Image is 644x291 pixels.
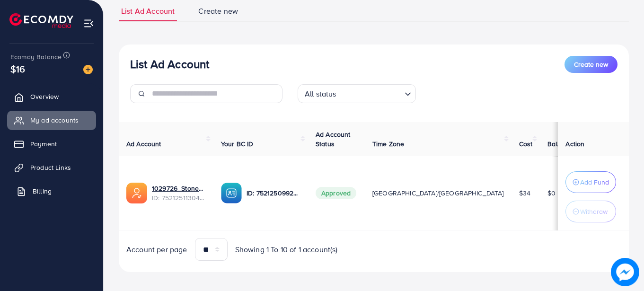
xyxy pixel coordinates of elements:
[303,87,338,101] span: All status
[126,244,187,255] span: Account per page
[316,187,356,199] span: Approved
[7,158,96,177] a: Product Links
[10,52,62,62] span: Ecomdy Balance
[30,92,59,101] span: Overview
[565,171,616,193] button: Add Fund
[611,258,639,286] img: image
[547,188,556,198] span: $0
[316,130,351,149] span: Ad Account Status
[339,85,401,101] input: Search for option
[519,139,533,149] span: Cost
[198,6,238,17] span: Create new
[298,84,416,103] div: Search for option
[580,206,608,217] p: Withdraw
[574,60,608,69] span: Create new
[130,57,209,71] h3: List Ad Account
[565,56,618,73] button: Create new
[235,244,338,255] span: Showing 1 To 10 of 1 account(s)
[152,193,206,203] span: ID: 7521251130496827410
[247,187,300,199] p: ID: 7521250992713793543
[221,139,254,149] span: Your BC ID
[580,176,609,188] p: Add Fund
[565,139,584,149] span: Action
[30,115,79,125] span: My ad accounts
[121,6,175,17] span: List Ad Account
[7,134,96,153] a: Payment
[9,13,73,28] img: logo
[372,188,504,198] span: [GEOGRAPHIC_DATA]/[GEOGRAPHIC_DATA]
[30,139,57,149] span: Payment
[519,188,530,198] span: $34
[152,184,206,203] div: <span class='underline'>1029726_Stonenix_1751178148116</span></br>7521251130496827410
[372,139,404,149] span: Time Zone
[10,62,25,76] span: $16
[126,183,147,203] img: ic-ads-acc.e4c84228.svg
[547,139,573,149] span: Balance
[83,18,94,29] img: menu
[30,163,71,172] span: Product Links
[152,184,206,193] a: 1029726_Stonenix_1751178148116
[221,183,242,203] img: ic-ba-acc.ded83a64.svg
[7,182,96,201] a: Billing
[7,111,96,130] a: My ad accounts
[33,186,52,196] span: Billing
[83,65,93,74] img: image
[126,139,161,149] span: Ad Account
[7,87,96,106] a: Overview
[565,201,616,222] button: Withdraw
